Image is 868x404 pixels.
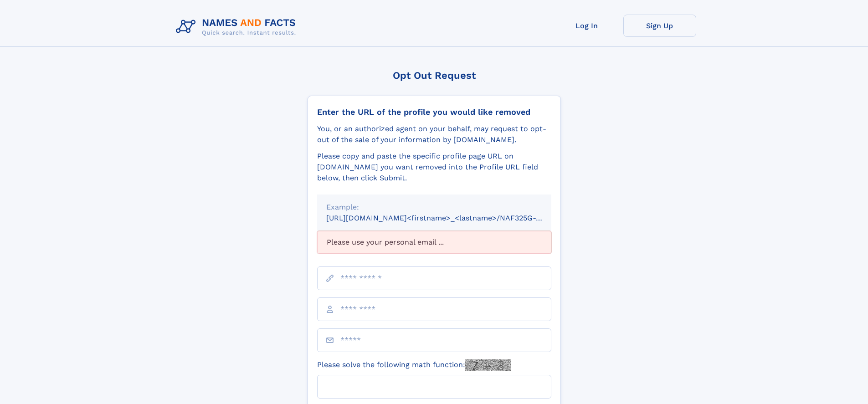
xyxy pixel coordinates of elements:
label: Please solve the following math function: [317,359,511,371]
img: Logo Names and Facts [172,15,303,39]
small: [URL][DOMAIN_NAME]<firstname>_<lastname>/NAF325G-xxxxxxxx [326,214,569,222]
div: You, or an authorized agent on your behalf, may request to opt-out of the sale of your informatio... [317,123,551,145]
div: Example: [326,202,542,213]
div: Please copy and paste the specific profile page URL on [DOMAIN_NAME] you want removed into the Pr... [317,151,551,184]
div: Opt Out Request [308,70,561,81]
div: Enter the URL of the profile you would like removed [317,107,551,117]
div: Please use your personal email ... [317,231,551,254]
a: Sign Up [623,15,696,37]
a: Log In [550,15,623,37]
